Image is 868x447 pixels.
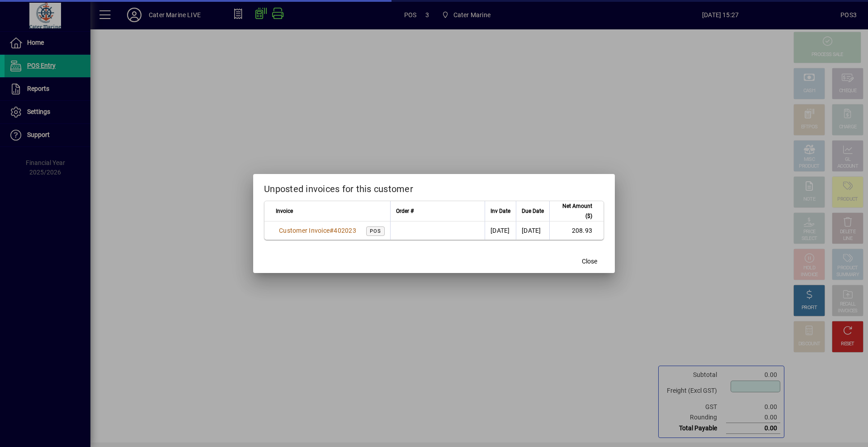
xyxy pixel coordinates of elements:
[485,221,516,240] td: [DATE]
[276,206,293,216] span: Invoice
[276,226,359,235] a: Customer Invoice#402023
[330,227,334,234] span: #
[253,174,615,200] h2: Unposted invoices for this customer
[334,227,356,234] span: 402023
[522,206,544,216] span: Due Date
[370,228,381,234] span: POS
[555,201,592,221] span: Net Amount ($)
[582,257,597,266] span: Close
[491,206,510,216] span: Inv Date
[575,253,604,269] button: Close
[396,206,414,216] span: Order #
[279,227,330,234] span: Customer Invoice
[549,221,604,240] td: 208.93
[516,221,549,240] td: [DATE]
